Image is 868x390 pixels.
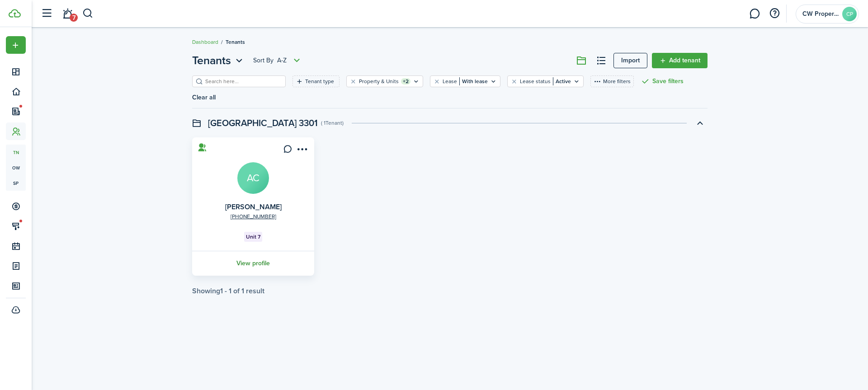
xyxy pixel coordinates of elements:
button: Save filters [641,75,684,87]
a: [PERSON_NAME] [225,202,282,212]
button: Toggle accordion [692,115,708,131]
span: Unit 7 [246,233,260,241]
button: Clear filter [510,78,518,85]
a: sp [6,175,26,191]
button: More filters [590,75,634,87]
span: Tenants [192,52,231,69]
input: Search here... [203,77,283,86]
span: Sort by [253,56,277,65]
a: View profile [191,251,316,276]
filter-tag: Open filter [292,75,340,87]
button: Open sidebar [38,5,55,22]
button: Open resource center [767,6,782,21]
button: Open menu [6,36,26,54]
filter-tag-label: Tenant type [305,77,334,85]
filter-tag-value: Active [553,77,571,85]
button: Open menu [294,145,309,157]
swimlane-title: [GEOGRAPHIC_DATA] 3301 [208,116,318,130]
button: Open menu [253,55,302,66]
swimlane-subtitle: ( 1 Tenant ) [321,119,344,127]
filter-tag-label: Lease status [520,77,551,85]
span: Tenants [226,38,245,46]
button: Clear all [192,94,216,101]
avatar-text: CP [842,7,857,21]
filter-tag-label: Property & Units [359,77,399,85]
span: A-Z [277,56,287,65]
button: Open menu [192,52,245,69]
span: 7 [70,14,78,22]
filter-tag: Open filter [346,75,423,87]
button: Sort byA-Z [253,55,302,66]
button: Clear filter [349,78,357,85]
a: Messaging [746,2,763,25]
filter-tag: Open filter [430,75,500,87]
img: TenantCloud [9,9,21,18]
a: Add tenant [652,53,708,68]
a: Notifications [59,2,76,25]
a: AC [237,162,269,194]
a: Dashboard [192,38,218,46]
pagination-page-total: 1 - 1 of 1 [220,286,244,296]
tenant-list-swimlane-item: Toggle accordion [192,137,708,295]
button: Clear filter [433,78,441,85]
a: ow [6,160,26,175]
a: [PHONE_NUMBER] [231,212,276,221]
filter-tag-label: Lease [443,77,457,85]
button: Search [82,6,94,21]
span: CW Properties [802,11,839,17]
a: tn [6,145,26,160]
div: Showing result [192,287,264,295]
button: Tenants [192,52,245,69]
filter-tag: Open filter [507,75,584,87]
filter-tag-counter: +2 [401,78,410,85]
filter-tag-value: With lease [459,77,488,85]
a: Import [613,53,647,68]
